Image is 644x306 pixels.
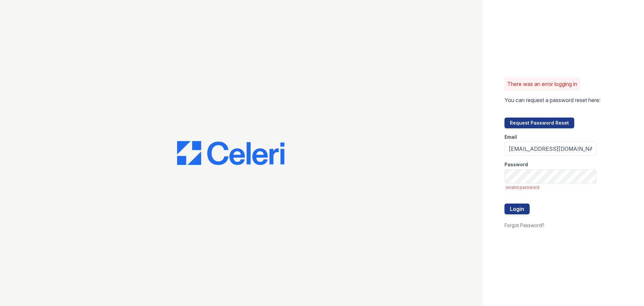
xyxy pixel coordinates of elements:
[507,80,577,88] p: There was an error logging in
[504,96,600,104] p: You can request a password reset here:
[506,185,596,190] span: invalid password
[504,204,530,214] button: Login
[177,141,284,165] img: CE_Logo_Blue-a8612792a0a2168367f1c8372b55b34899dd931a85d93a1a3d3e32e68fde9ad4.png
[504,222,544,228] a: Forgot Password?
[504,161,528,168] label: Password
[504,134,517,140] label: Email
[504,118,574,128] button: Request Password Reset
